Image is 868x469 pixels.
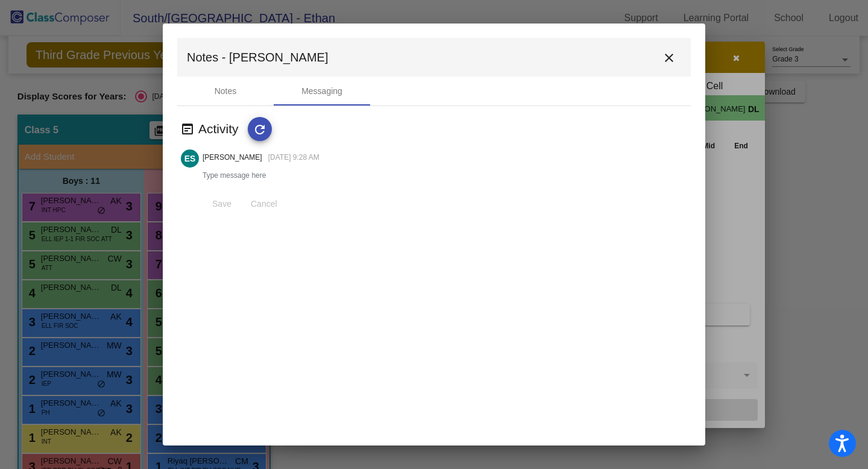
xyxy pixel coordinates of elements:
span: Cancel [251,199,277,209]
p: [PERSON_NAME] [203,152,262,163]
mat-icon: wysiwyg [180,122,195,136]
div: Notes [215,85,237,98]
mat-chip-avatar: ES [181,150,199,168]
span: Notes - [PERSON_NAME] [187,48,329,67]
span: [DATE] 9:28 AM [268,153,319,162]
h3: Activity [198,121,248,136]
mat-icon: close [662,51,676,65]
mat-icon: refresh [253,122,267,137]
span: Save [212,199,231,209]
div: Messaging [301,85,342,98]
